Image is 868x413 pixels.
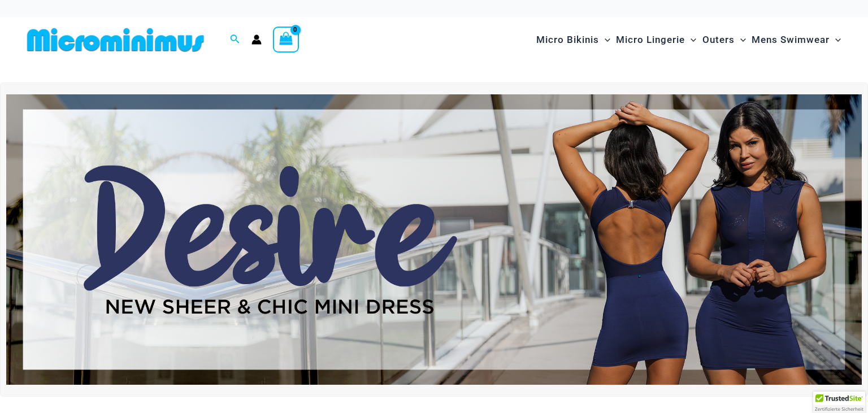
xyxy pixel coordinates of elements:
img: MM SHOP LOGO FLAT [23,27,209,53]
a: Account icon link [251,34,262,45]
span: Mens Swimwear [752,25,830,54]
img: Desire me Navy Dress [6,94,862,385]
a: Search icon link [230,33,240,47]
span: Micro Lingerie [616,25,685,54]
span: Outers [702,25,735,54]
nav: Site Navigation [532,21,845,59]
a: Micro BikinisMenu ToggleMenu Toggle [533,23,613,57]
a: Micro LingerieMenu ToggleMenu Toggle [613,23,699,57]
span: Menu Toggle [599,25,610,54]
a: View Shopping Cart, empty [273,27,299,53]
div: TrustedSite Certified [813,392,865,413]
a: OutersMenu ToggleMenu Toggle [700,23,749,57]
span: Menu Toggle [685,25,696,54]
span: Menu Toggle [735,25,746,54]
a: Mens SwimwearMenu ToggleMenu Toggle [749,23,844,57]
span: Menu Toggle [830,25,841,54]
span: Micro Bikinis [536,25,599,54]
